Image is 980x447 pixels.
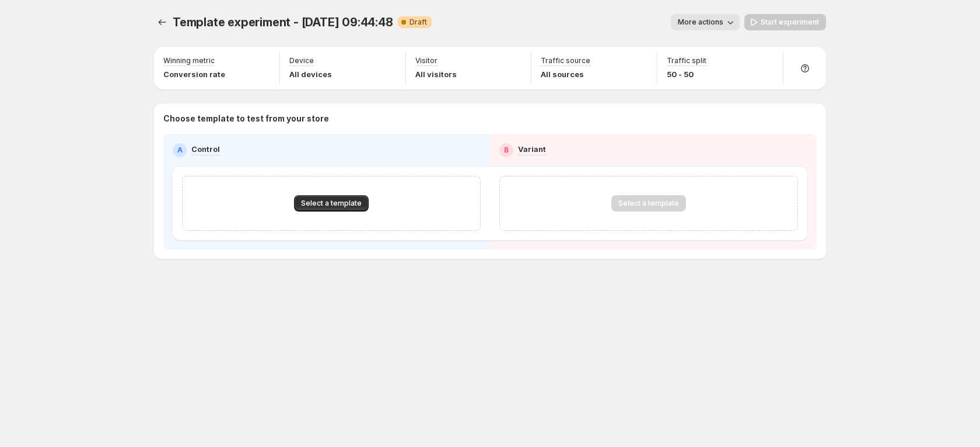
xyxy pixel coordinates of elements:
p: Traffic split [667,56,706,65]
p: Conversion rate [163,68,225,80]
span: More actions [678,18,723,27]
p: Visitor [415,56,437,65]
p: All sources [541,68,590,80]
button: Experiments [154,14,170,30]
p: Control [191,143,220,155]
p: Variant [518,143,546,155]
p: All devices [289,68,332,80]
p: Choose template to test from your store [163,113,817,124]
h2: A [177,145,183,155]
span: Select a template [301,199,362,208]
button: Select a template [294,195,369,212]
p: Device [289,56,314,65]
button: More actions [671,14,740,30]
p: All visitors [415,68,457,80]
p: Winning metric [163,56,215,65]
h2: B [504,145,509,155]
span: Draft [409,18,427,27]
p: Traffic source [541,56,590,65]
span: Template experiment - [DATE] 09:44:48 [173,15,393,29]
p: 50 - 50 [667,68,706,80]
